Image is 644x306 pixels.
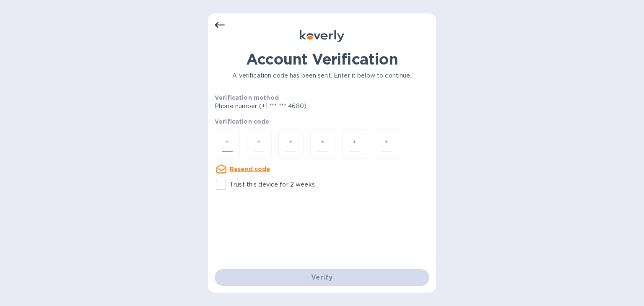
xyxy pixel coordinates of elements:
[215,94,279,101] b: Verification method
[215,102,371,111] p: Phone number (+1 *** *** 4680)
[230,166,270,172] u: Resend code
[215,50,429,68] h1: Account Verification
[230,180,315,189] p: Trust this device for 2 weeks
[215,71,429,80] p: A verification code has been sent. Enter it below to continue.
[215,117,429,126] p: Verification code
